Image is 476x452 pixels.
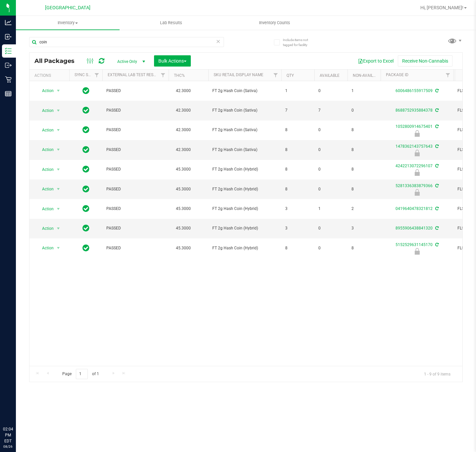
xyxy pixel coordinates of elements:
[212,245,277,251] span: FT 2g Hash Coin (Hybrid)
[16,16,120,30] a: Inventory
[318,127,344,133] span: 0
[151,20,191,26] span: Lab Results
[434,124,439,129] span: Sync from Compliance System
[75,73,100,77] a: Sync Status
[29,37,224,47] input: Search Package ID, Item Name, SKU, Lot or Part Number...
[318,147,344,153] span: 0
[223,16,327,30] a: Inventory Counts
[351,127,377,133] span: 8
[158,58,186,64] span: Bulk Actions
[283,37,316,47] span: Include items not tagged for facility
[434,242,439,247] span: Sync from Compliance System
[380,150,454,156] div: Newly Received
[285,107,310,114] span: 7
[82,204,89,213] span: In Sync
[54,145,63,154] span: select
[212,127,277,133] span: FT 2g Hash Coin (Sativa)
[318,107,344,114] span: 7
[386,73,408,77] a: Package ID
[3,444,13,449] p: 08/26
[285,127,310,133] span: 8
[5,90,12,97] inline-svg: Reports
[5,33,12,40] inline-svg: Inbound
[173,106,194,115] span: 42.3000
[173,165,194,174] span: 45.3000
[351,225,377,231] span: 3
[173,204,194,214] span: 45.3000
[106,186,165,192] span: PASSED
[82,145,89,154] span: In Sync
[318,206,344,212] span: 1
[351,88,377,94] span: 1
[214,73,263,77] a: Sku Retail Display Name
[434,206,439,211] span: Sync from Compliance System
[380,130,454,137] div: Newly Received
[76,369,88,379] input: 1
[285,147,310,153] span: 8
[82,86,89,95] span: In Sync
[285,245,310,251] span: 8
[396,242,433,247] a: 5152529631145170
[7,399,26,419] iframe: Resource center
[54,204,63,214] span: select
[173,145,194,155] span: 42.3000
[82,106,89,115] span: In Sync
[36,86,54,95] span: Action
[5,62,12,69] inline-svg: Outbound
[82,224,89,233] span: In Sync
[154,55,191,67] button: Bulk Actions
[212,166,277,173] span: FT 2g Hash Coin (Hybrid)
[396,124,433,129] a: 1052800914675401
[353,73,382,78] a: Non-Available
[5,48,12,54] inline-svg: Inventory
[396,144,433,149] a: 1478362143757643
[287,73,294,78] a: Qty
[285,206,310,212] span: 3
[36,224,54,233] span: Action
[108,73,160,77] a: External Lab Test Result
[212,186,277,192] span: FT 2g Hash Coin (Hybrid)
[351,245,377,251] span: 8
[91,70,102,81] a: Filter
[396,108,433,113] a: 8688752935884378
[420,5,463,10] span: Hi, [PERSON_NAME]!
[351,186,377,192] span: 8
[285,166,310,173] span: 8
[82,125,89,134] span: In Sync
[351,107,377,114] span: 0
[396,226,433,230] a: 8955906438841320
[434,144,439,149] span: Sync from Compliance System
[82,184,89,194] span: In Sync
[434,108,439,113] span: Sync from Compliance System
[380,189,454,196] div: Newly Received
[396,88,433,93] a: 6006486155917509
[353,55,398,67] button: Export to Excel
[212,107,277,114] span: FT 2g Hash Coin (Sativa)
[173,224,194,233] span: 45.3000
[54,224,63,233] span: select
[120,16,223,30] a: Lab Results
[396,164,433,168] a: 4242213072296107
[285,186,310,192] span: 8
[36,243,54,253] span: Action
[351,166,377,173] span: 8
[36,204,54,214] span: Action
[212,225,277,231] span: FT 2g Hash Coin (Hybrid)
[57,369,104,379] span: Page of 1
[434,164,439,168] span: Sync from Compliance System
[54,126,63,135] span: select
[212,88,277,94] span: FT 2g Hash Coin (Sativa)
[174,73,185,78] a: THC%
[351,147,377,153] span: 8
[54,106,63,115] span: select
[16,20,120,26] span: Inventory
[34,73,67,78] div: Actions
[36,126,54,135] span: Action
[318,166,344,173] span: 0
[54,243,63,253] span: select
[106,245,165,251] span: PASSED
[419,369,456,379] span: 1 - 9 of 9 items
[351,206,377,212] span: 2
[318,88,344,94] span: 0
[443,70,453,81] a: Filter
